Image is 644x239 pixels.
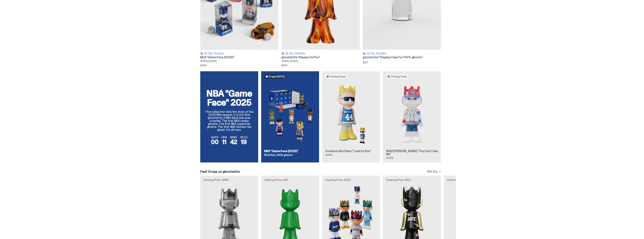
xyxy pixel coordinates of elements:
h2: NBA "Game Face" 2025 [205,89,254,107]
h3: MLB “Game Face (2025)” [200,56,278,59]
span: $250 [200,64,278,67]
span: 42 [230,138,237,146]
span: $150 [281,64,360,67]
a: SEE ALL → [427,170,441,173]
span: Coming Soon [391,75,407,78]
p: This collection tells the story of the 2025 NBA season. It is the first ghostwrite X NBA blind bo... [205,110,254,131]
span: DAYS [211,136,218,139]
span: Drops [DATE] [269,75,285,78]
span: 100% ghosts [277,153,292,157]
span: Retail Pricing [366,52,386,55]
h3: NBA “Game Face (2025)” [264,150,316,153]
p: Clearing Price: $150 [386,179,438,181]
a: Drops [DATE] Game Face (2025) [261,71,319,162]
p: Clearing Price: $100 [447,179,499,181]
span: 400% [325,153,332,157]
img: You Can't See Me [386,82,438,147]
p: Clearing Price: $151 [264,179,316,181]
span: 400% (2025) [200,59,216,63]
span: 11 [222,138,226,146]
span: Retail Pricing [204,52,224,55]
h3: ghostwrite “Display Case for 100% ghosts” [363,56,441,59]
span: Blind Box, [264,153,276,157]
p: Clearing Price: $425 [325,179,377,181]
h2: Past Drops on ghostwrite [200,170,240,173]
h3: Costacos Brothers “Land of Boz” [325,150,377,153]
span: 400% [386,156,393,160]
span: Coming Soon [330,75,346,78]
p: Clearing Price: $356 [203,179,255,181]
span: 19 [241,138,247,146]
span: Retail Pricing [285,52,305,55]
h3: WWE [PERSON_NAME] “You Can't See Me” [386,150,438,156]
span: $20 [363,61,441,64]
span: MINS [230,136,237,139]
span: 00 [211,138,218,146]
span: SECS [240,136,247,139]
span: HRS [221,136,227,139]
span: 400% (2025) [281,59,297,63]
h3: ghostwrite “Always On Fire” [281,56,360,59]
img: Game Face (2025) [264,82,316,147]
img: Land of Boz [325,82,377,147]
